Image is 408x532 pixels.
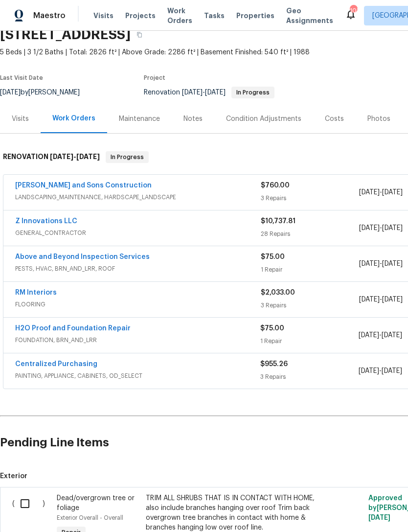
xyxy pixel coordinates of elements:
span: - [359,295,403,304]
span: LANDSCAPING_MAINTENANCE, HARDSCAPE_LANDSCAPE [15,192,261,202]
span: [DATE] [359,332,379,339]
span: FLOORING [15,300,261,309]
a: Centralized Purchasing [15,361,97,368]
h6: RENOVATION [3,151,100,163]
span: PESTS, HVAC, BRN_AND_LRR, ROOF [15,264,261,274]
span: [DATE] [382,260,403,267]
span: [DATE] [382,296,403,303]
span: Properties [236,11,274,21]
span: In Progress [232,90,273,95]
span: Maestro [33,11,66,21]
span: [DATE] [50,153,73,160]
span: [DATE] [382,332,402,339]
span: [DATE] [382,225,403,231]
span: $75.00 [261,254,285,260]
span: [DATE] [359,368,379,374]
span: PAINTING, APPLIANCE, CABINETS, OD_SELECT [15,371,260,381]
button: Copy Address [131,26,148,44]
span: $760.00 [261,182,290,189]
span: Tasks [204,12,225,19]
span: Project [144,75,165,81]
span: [DATE] [182,89,203,96]
div: 3 Repairs [261,193,359,203]
span: Renovation [144,89,274,96]
a: H2O Proof and Foundation Repair [15,325,131,332]
a: Above and Beyond Inspection Services [15,254,150,260]
span: [DATE] [382,189,403,196]
span: [DATE] [368,514,390,521]
div: 103 [350,6,357,16]
div: Visits [12,114,29,124]
div: Work Orders [52,114,95,123]
a: Z Innovations LLC [15,218,77,225]
span: Dead/overgrown tree or foliage [57,495,135,511]
span: FOUNDATION, BRN_AND_LRR [15,335,260,345]
div: Maintenance [119,114,160,124]
span: - [359,223,403,233]
div: 3 Repairs [260,372,358,382]
span: - [50,153,100,160]
span: $955.26 [260,361,288,368]
span: $75.00 [260,325,284,332]
div: 28 Repairs [261,229,359,239]
span: $2,033.00 [261,289,295,296]
span: GENERAL_CONTRACTOR [15,228,261,238]
div: Notes [183,114,203,124]
div: 1 Repair [261,265,359,275]
div: Costs [325,114,344,124]
span: - [182,89,226,96]
span: [DATE] [76,153,100,160]
div: 1 Repair [260,336,358,346]
span: [DATE] [359,225,380,231]
span: Projects [125,11,156,21]
div: Condition Adjustments [226,114,301,124]
span: - [359,187,403,197]
span: [DATE] [359,296,380,303]
span: Geo Assignments [286,6,333,25]
div: Photos [367,114,390,124]
a: RM Interiors [15,289,57,296]
span: [DATE] [382,368,402,374]
span: - [359,330,402,340]
span: - [359,366,402,376]
span: [DATE] [359,260,380,267]
span: [DATE] [205,89,226,96]
span: [DATE] [359,189,380,196]
div: 3 Repairs [261,301,359,310]
span: In Progress [107,152,148,162]
span: Visits [93,11,113,21]
span: Exterior Overall - Overall [57,515,123,521]
a: [PERSON_NAME] and Sons Construction [15,182,152,189]
span: $10,737.81 [261,218,295,225]
span: - [359,259,403,269]
span: Work Orders [167,6,192,25]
